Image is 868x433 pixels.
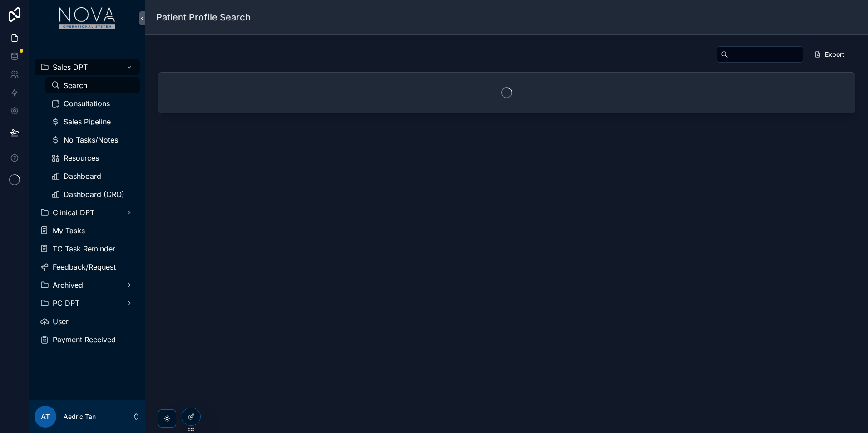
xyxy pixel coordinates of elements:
span: Consultations [64,100,110,107]
a: Clinical DPT [35,204,140,221]
span: Dashboard (CRO) [64,191,124,198]
span: Sales Pipeline [64,118,111,125]
a: Consultations [45,95,140,112]
span: Search [64,82,87,89]
a: User [35,313,140,330]
span: Dashboard [64,172,101,180]
p: Aedric Tan [64,412,96,421]
a: Dashboard (CRO) [45,186,140,202]
span: User [53,318,69,325]
a: Archived [35,277,140,293]
img: App logo [59,7,115,29]
a: No Tasks/Notes [45,132,140,148]
span: Clinical DPT [53,209,94,216]
a: Sales DPT [35,59,140,75]
span: Resources [64,154,99,162]
a: My Tasks [35,222,140,239]
a: Payment Received [35,331,140,348]
h1: Patient Profile Search [156,11,251,24]
span: PC DPT [53,300,79,307]
span: Feedback/Request [53,263,116,271]
div: scrollable content [29,36,145,359]
a: Search [45,77,140,93]
span: Archived [53,281,83,289]
a: Resources [45,150,140,166]
span: No Tasks/Notes [64,136,118,143]
span: Sales DPT [53,64,88,71]
button: Export [807,46,852,63]
span: AT [41,411,50,422]
a: Dashboard [45,168,140,184]
span: TC Task Reminder [53,245,115,252]
a: PC DPT [35,295,140,311]
a: Feedback/Request [35,259,140,275]
a: Sales Pipeline [45,113,140,130]
span: My Tasks [53,227,85,234]
a: TC Task Reminder [35,241,140,257]
span: Payment Received [53,336,116,343]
